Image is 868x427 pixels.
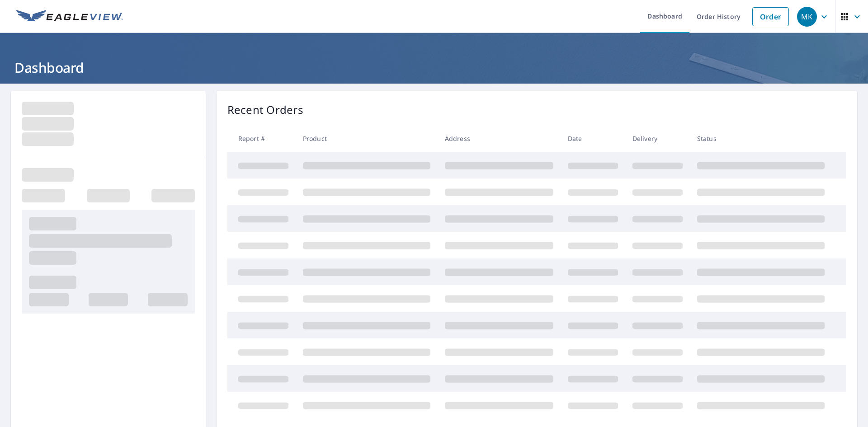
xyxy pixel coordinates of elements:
th: Address [438,125,561,152]
th: Status [690,125,832,152]
img: EV Logo [16,10,123,23]
th: Product [296,125,438,152]
h1: Dashboard [11,58,857,77]
th: Date [561,125,625,152]
th: Delivery [625,125,690,152]
p: Recent Orders [227,102,303,118]
div: MK [797,7,817,27]
th: Report # [227,125,296,152]
a: Order [752,7,789,26]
